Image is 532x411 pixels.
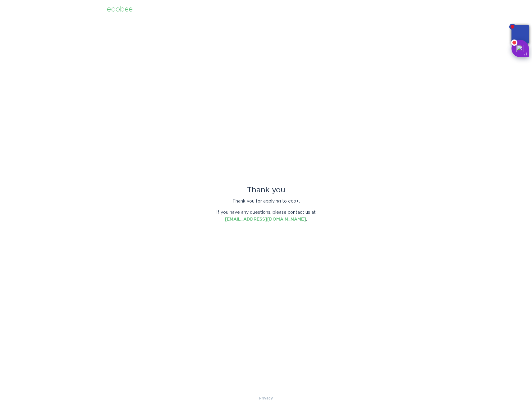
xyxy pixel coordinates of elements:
[212,198,320,205] p: Thank you for applying to eco+.
[107,6,133,13] div: ecobee
[212,187,320,194] div: Thank you
[259,395,273,402] a: Privacy Policy & Terms of Use
[225,217,306,222] a: [EMAIL_ADDRESS][DOMAIN_NAME]
[212,209,320,223] p: If you have any questions, please contact us at .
